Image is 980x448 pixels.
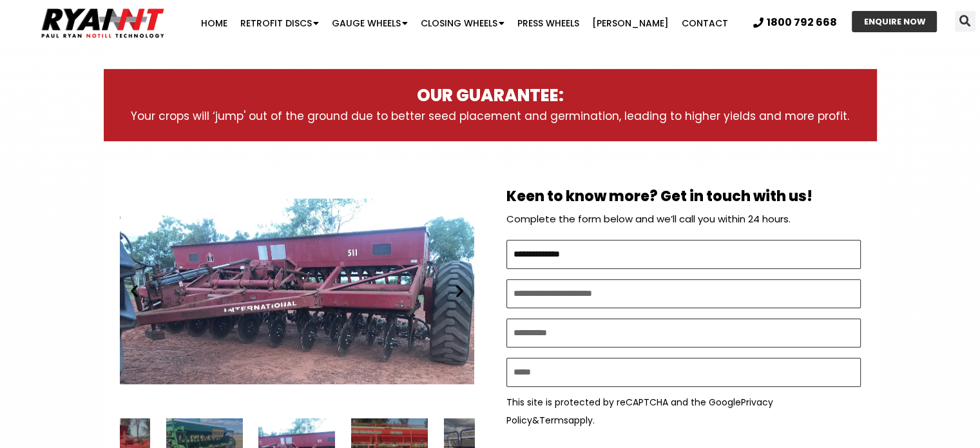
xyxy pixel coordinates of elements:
nav: Menu [190,10,739,36]
div: 11 / 15 [120,180,474,402]
span: ENQUIRE NOW [863,17,925,26]
a: Retrofit Discs [234,10,325,36]
h3: OUR GUARANTEE: [130,85,851,107]
a: ENQUIRE NOW [852,11,937,32]
h2: Keen to know more? Get in touch with us! [506,190,861,204]
span: 1800 792 668 [767,17,837,28]
a: Home [195,10,234,36]
div: Search [955,11,975,32]
span: Your crops will ‘jump' out of the ground due to better seed placement and germination, leading to... [131,108,849,124]
p: This site is protected by reCAPTCHA and the Google & apply. [506,393,861,429]
a: Contact [675,10,735,36]
a: Gauge Wheels [325,10,414,36]
a: [PERSON_NAME] [586,10,675,36]
a: 1800 792 668 [753,17,837,28]
div: Previous slide [126,283,142,299]
a: Press Wheels [511,10,586,36]
p: Complete the form below and we’ll call you within 24 hours. [506,210,861,228]
div: RYAN NT Retrofit Discs on an International 511 small farm disc seeder. no till cropping [120,180,474,402]
div: Slides [120,180,474,402]
img: Ryan NT logo [39,3,168,43]
a: Terms [539,414,568,427]
div: Next slide [452,283,468,299]
a: Closing Wheels [414,10,511,36]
